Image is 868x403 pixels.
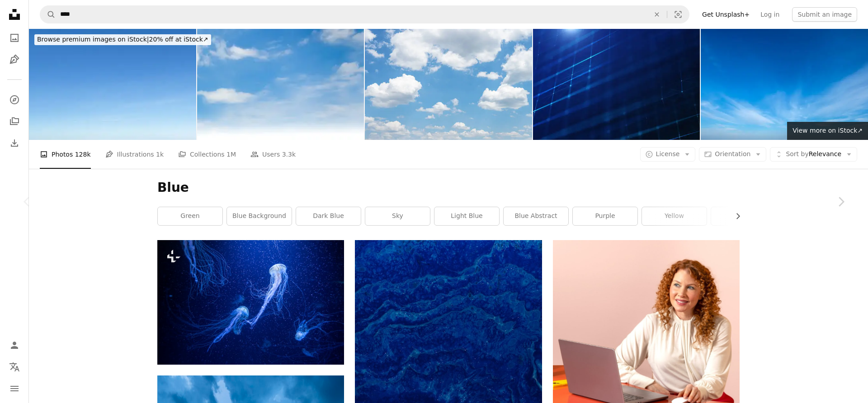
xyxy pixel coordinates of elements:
span: View more on iStock ↗ [793,127,863,134]
img: 4K Digital Cyberspace with Particles and Digital Data Network Connections. High Speed Connection ... [533,29,700,140]
button: Clear [647,6,667,23]
a: blue background [227,207,292,225]
a: Browse premium images on iStock|20% off at iStock↗ [29,29,217,51]
a: dark blue [296,207,361,225]
span: 1k [156,149,164,159]
button: Language [5,358,24,376]
button: Search Unsplash [40,6,56,23]
img: Blue sky background [29,29,196,140]
img: Peaceful and serene sky background [701,29,868,140]
a: sky [365,207,430,225]
img: a group of jellyfish swimming in the ocean [157,240,344,364]
a: Next [814,158,868,245]
a: Log in / Sign up [5,336,24,354]
button: Sort byRelevance [770,147,857,162]
button: Menu [5,380,24,398]
a: Log in [755,7,785,22]
a: Explore [5,91,24,109]
a: a group of jellyfish swimming in the ocean [157,298,344,306]
span: Browse premium images on iStock | [37,36,149,43]
a: Collections [5,112,24,130]
button: Orientation [699,147,766,162]
span: 20% off at iStock ↗ [37,36,208,43]
a: Collections 1M [178,140,236,169]
a: yellow [642,207,707,225]
a: blue abstract [504,207,568,225]
span: Sort by [786,150,808,157]
span: 1M [226,149,236,159]
button: scroll list to the right [730,207,740,225]
a: Illustrations [5,51,24,69]
a: Get Unsplash+ [697,7,755,22]
a: green [158,207,222,225]
a: pink [711,207,776,225]
button: Visual search [667,6,689,23]
a: body of water [355,376,542,384]
a: Download History [5,134,24,152]
form: Find visuals sitewide [40,5,689,23]
a: Illustrations 1k [105,140,164,169]
img: Copy space summer blue sky and white clouds abstract background [365,29,532,140]
img: Sky Cloud Blue Background Paronama Web Cloudy summer Winter Season Day, Light Beauty Horizon Spri... [197,29,364,140]
span: 3.3k [282,149,296,159]
h1: Blue [157,180,740,196]
button: License [640,147,696,162]
a: light blue [434,207,499,225]
a: Photos [5,29,24,47]
span: Orientation [715,150,750,157]
a: View more on iStock↗ [787,122,868,140]
button: Submit an image [792,7,857,22]
a: Users 3.3k [250,140,296,169]
a: purple [573,207,637,225]
span: Relevance [786,150,841,159]
span: License [656,150,680,157]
